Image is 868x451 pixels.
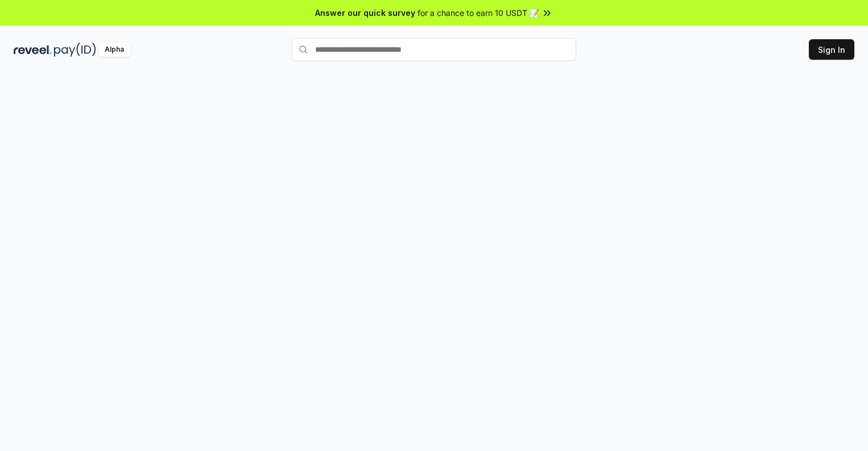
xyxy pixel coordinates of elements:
[98,43,130,57] div: Alpha
[418,7,539,19] span: for a chance to earn 10 USDT 📝
[54,43,96,57] img: pay_id
[315,7,415,19] span: Answer our quick survey
[809,39,854,60] button: Sign In
[14,43,52,57] img: reveel_dark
